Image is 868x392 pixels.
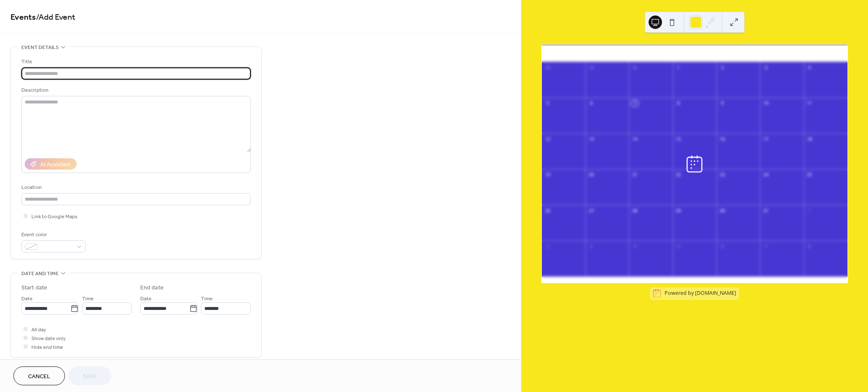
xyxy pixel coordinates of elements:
[806,243,813,249] div: 8
[675,207,682,214] div: 29
[631,100,638,106] div: 7
[13,366,65,385] button: Cancel
[588,243,594,249] div: 3
[675,136,682,142] div: 15
[21,57,249,66] div: Title
[762,64,769,71] div: 3
[21,294,33,303] span: Date
[21,284,47,292] div: Start date
[588,136,594,142] div: 13
[31,325,46,334] span: All day
[762,172,769,178] div: 24
[762,207,769,214] div: 31
[695,290,736,297] a: [DOMAIN_NAME]
[716,45,757,62] div: Thu
[719,243,725,249] div: 6
[757,45,799,62] div: Fri
[588,172,594,178] div: 20
[719,100,725,106] div: 9
[21,43,59,52] span: Event details
[590,45,632,62] div: Mon
[675,64,682,71] div: 1
[674,45,716,62] div: Wed
[21,86,249,95] div: Description
[140,294,152,303] span: Date
[140,284,164,292] div: End date
[806,172,813,178] div: 25
[544,136,551,142] div: 12
[21,269,59,278] span: Date and time
[806,136,813,142] div: 18
[631,207,638,214] div: 28
[806,207,813,214] div: 1
[588,64,594,71] div: 29
[10,9,36,26] a: Events
[544,64,551,71] div: 28
[762,100,769,106] div: 10
[806,64,813,71] div: 4
[31,343,63,352] span: Hide end time
[21,183,249,192] div: Location
[588,100,594,106] div: 6
[665,290,736,297] div: Powered by
[719,207,725,214] div: 30
[632,45,674,62] div: Tue
[544,207,551,214] div: 26
[631,172,638,178] div: 21
[631,243,638,249] div: 4
[544,172,551,178] div: 19
[762,243,769,249] div: 7
[82,294,94,303] span: Time
[36,9,75,26] span: / Add Event
[21,230,84,239] div: Event color
[719,136,725,142] div: 16
[762,136,769,142] div: 17
[806,100,813,106] div: 11
[549,45,590,62] div: Sun
[28,372,50,381] span: Cancel
[799,45,841,62] div: Sat
[31,334,66,343] span: Show date only
[544,243,551,249] div: 2
[675,243,682,249] div: 5
[631,64,638,71] div: 30
[544,100,551,106] div: 5
[719,64,725,71] div: 2
[675,100,682,106] div: 8
[631,136,638,142] div: 14
[31,212,77,221] span: Link to Google Maps
[588,207,594,214] div: 27
[719,172,725,178] div: 23
[201,294,213,303] span: Time
[675,172,682,178] div: 22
